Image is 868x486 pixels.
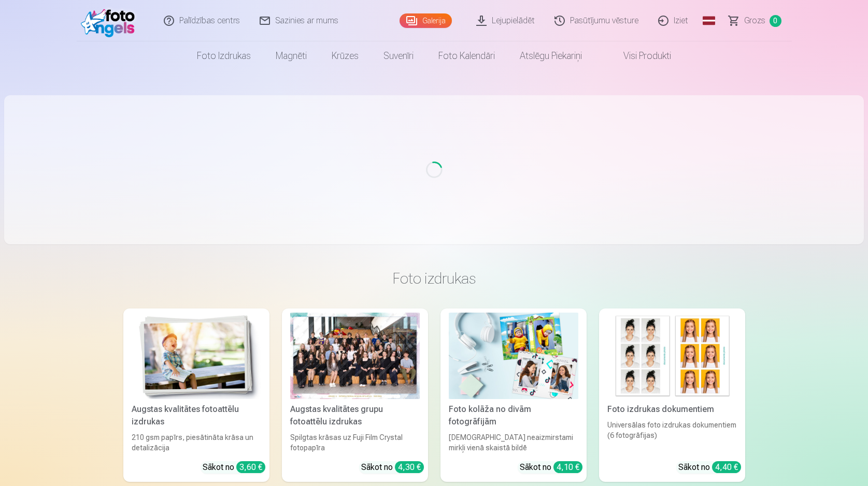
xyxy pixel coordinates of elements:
h3: Foto izdrukas [132,269,737,288]
span: 0 [770,15,781,27]
a: Magnēti [263,41,319,70]
div: Sākot no [520,461,582,474]
div: 210 gsm papīrs, piesātināta krāsa un detalizācija [127,432,265,453]
a: Foto izdrukas dokumentiemFoto izdrukas dokumentiemUniversālas foto izdrukas dokumentiem (6 fotogr... [599,308,745,482]
span: Grozs [744,14,765,27]
div: 4,10 € [553,461,582,473]
a: Galerija [400,13,452,28]
img: Foto izdrukas dokumentiem [607,313,737,399]
a: Foto kolāža no divām fotogrāfijāmFoto kolāža no divām fotogrāfijām[DEMOGRAPHIC_DATA] neaizmirstam... [440,308,587,482]
a: Krūzes [319,41,371,70]
img: Foto kolāža no divām fotogrāfijām [449,313,578,399]
div: 4,40 € [712,461,741,473]
a: Suvenīri [371,41,426,70]
img: Augstas kvalitātes fotoattēlu izdrukas [132,313,261,399]
div: Sākot no [678,461,741,474]
div: Augstas kvalitātes fotoattēlu izdrukas [127,403,265,428]
a: Augstas kvalitātes fotoattēlu izdrukasAugstas kvalitātes fotoattēlu izdrukas210 gsm papīrs, piesā... [123,308,269,482]
div: 4,30 € [395,461,424,473]
div: Sākot no [203,461,265,474]
div: Foto kolāža no divām fotogrāfijām [445,403,582,428]
div: [DEMOGRAPHIC_DATA] neaizmirstami mirkļi vienā skaistā bildē [445,432,582,453]
div: Spilgtas krāsas uz Fuji Film Crystal fotopapīra [286,432,424,453]
div: Augstas kvalitātes grupu fotoattēlu izdrukas [286,403,424,428]
a: Foto kalendāri [426,41,507,70]
div: Sākot no [361,461,424,474]
a: Augstas kvalitātes grupu fotoattēlu izdrukasSpilgtas krāsas uz Fuji Film Crystal fotopapīraSākot ... [282,308,428,482]
a: Foto izdrukas [184,41,263,70]
div: 3,60 € [236,461,265,473]
div: Universālas foto izdrukas dokumentiem (6 fotogrāfijas) [603,420,741,453]
a: Atslēgu piekariņi [507,41,594,70]
a: Visi produkti [594,41,684,70]
div: Foto izdrukas dokumentiem [603,403,741,416]
img: /fa1 [81,4,140,37]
